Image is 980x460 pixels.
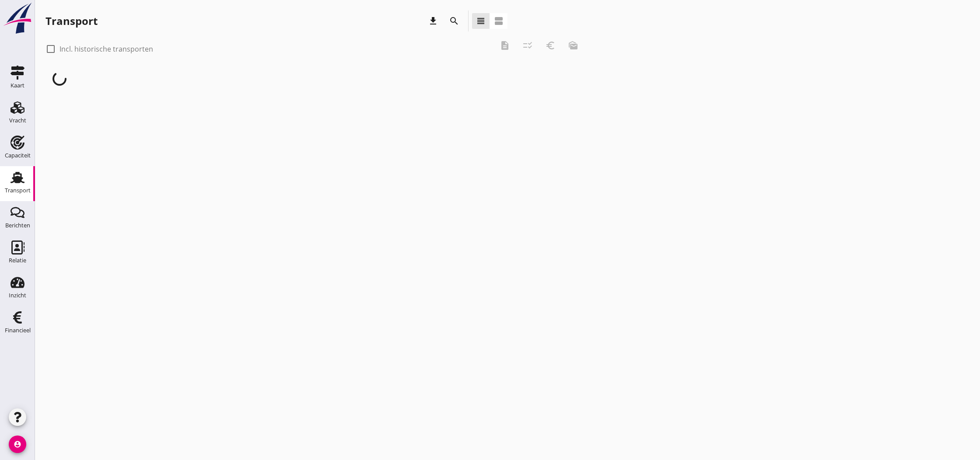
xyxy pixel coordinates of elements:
i: download [428,16,438,26]
div: Transport [45,14,98,28]
i: account_circle [9,436,26,453]
img: logo-small.a267ee39.svg [2,2,33,35]
div: Relatie [9,258,26,263]
div: Capaciteit [5,153,31,158]
label: Incl. historische transporten [59,45,153,53]
i: view_agenda [493,16,504,26]
div: Kaart [10,83,24,88]
div: Transport [5,188,31,193]
div: Vracht [9,118,26,123]
div: Berichten [5,223,30,228]
div: Financieel [5,328,31,333]
i: view_headline [476,16,486,26]
i: search [449,16,459,26]
div: Inzicht [9,293,26,298]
